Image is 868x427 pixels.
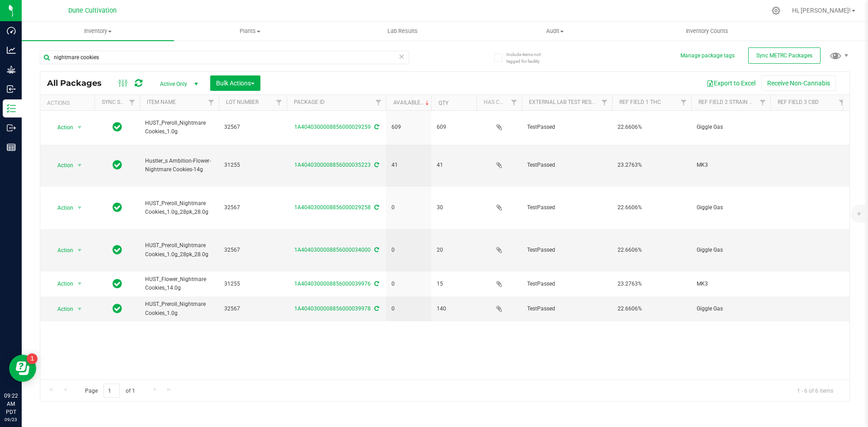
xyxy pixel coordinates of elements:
span: 1 - 6 of 6 items [790,384,840,397]
span: MK3 [697,161,765,169]
a: 1A4040300008856000029259 [294,124,371,130]
p: 09/23 [4,416,18,423]
span: In Sync [113,201,122,214]
a: Available [393,99,431,106]
span: Hustler_s Ambition-Flower-Nightmare Cookies-14g [145,157,213,174]
input: 1 [104,384,120,398]
span: HUST_Preroll_Nightmare Cookies_1.0g_28pk_28.0g [145,199,213,216]
span: Giggle Gas [697,305,765,313]
span: 32567 [224,305,281,313]
span: TestPassed [527,123,607,131]
span: 15 [437,280,471,288]
span: TestPassed [527,305,607,313]
span: 22.6606% [618,123,686,131]
a: Filter [371,95,386,110]
a: 1A4040300008856000039978 [294,305,371,312]
inline-svg: Grow [7,65,16,74]
span: Action [49,159,74,172]
span: Bulk Actions [216,80,255,87]
span: 31255 [224,161,281,169]
span: Giggle Gas [697,203,765,212]
p: 09:22 AM PDT [4,392,18,416]
span: Include items not tagged for facility [506,51,552,65]
a: Ref Field 3 CBD [778,99,819,105]
span: Lab Results [375,27,430,35]
span: Action [49,303,74,315]
span: 32567 [224,203,281,212]
inline-svg: Analytics [7,46,16,55]
span: In Sync [113,159,122,171]
a: 1A4040300008856000039976 [294,281,371,287]
a: Filter [835,95,849,110]
span: All Packages [47,78,111,88]
span: select [74,159,85,172]
span: HUST_Preroll_Nightmare Cookies_1.0g [145,300,213,317]
span: select [74,202,85,214]
a: Sync Status [102,99,137,105]
span: Page of 1 [77,384,142,398]
div: Actions [47,100,91,106]
span: Action [49,121,74,134]
span: TestPassed [527,280,607,288]
span: select [74,244,85,257]
span: 0 [392,305,426,313]
span: 20 [437,246,471,254]
span: Giggle Gas [697,246,765,254]
a: Inventory [22,22,174,41]
span: In Sync [113,302,122,315]
a: Filter [272,95,287,110]
span: 22.6606% [618,203,686,212]
a: Inventory Counts [631,22,783,41]
span: Audit [479,27,631,35]
inline-svg: Inbound [7,84,16,94]
button: Bulk Actions [210,75,260,91]
span: 0 [392,280,426,288]
span: HUST_Preroll_Nightmare Cookies_1.0g_28pk_28.0g [145,241,213,258]
a: Package ID [294,99,325,105]
a: Item Name [147,99,176,105]
span: Sync from Compliance System [373,162,379,168]
span: Sync from Compliance System [373,281,379,287]
a: Lab Results [326,22,479,41]
span: 140 [437,305,471,313]
span: 22.6606% [618,305,686,313]
span: In Sync [113,277,122,290]
span: 30 [437,203,471,212]
span: 23.2763% [618,280,686,288]
span: Sync METRC Packages [756,52,812,59]
span: HUST_Flower_Nightmare Cookies_14.0g [145,275,213,292]
span: Giggle Gas [697,123,765,131]
button: Receive Non-Cannabis [761,75,836,91]
a: External Lab Test Result [529,99,600,105]
span: Sync from Compliance System [373,305,379,312]
div: Manage settings [770,6,782,15]
span: 0 [392,246,426,254]
a: Filter [755,95,770,110]
span: In Sync [113,244,122,256]
inline-svg: Reports [7,143,16,152]
span: 41 [437,161,471,169]
span: Plants [175,27,326,35]
span: HUST_Preroll_Nightmare Cookies_1.0g [145,119,213,136]
iframe: Resource center [9,355,36,382]
span: 41 [392,161,426,169]
a: Qty [439,100,448,106]
span: Sync from Compliance System [373,124,379,130]
inline-svg: Inventory [7,104,16,113]
span: 32567 [224,123,281,131]
span: TestPassed [527,246,607,254]
span: 22.6606% [618,246,686,254]
span: select [74,303,85,315]
a: Filter [507,95,522,110]
a: Audit [479,22,631,41]
span: TestPassed [527,161,607,169]
button: Manage package tags [680,52,735,60]
span: 609 [392,123,426,131]
a: Filter [676,95,691,110]
span: 31255 [224,280,281,288]
span: 0 [392,203,426,212]
a: 1A4040300008856000035223 [294,162,371,168]
span: 32567 [224,246,281,254]
span: In Sync [113,121,122,133]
